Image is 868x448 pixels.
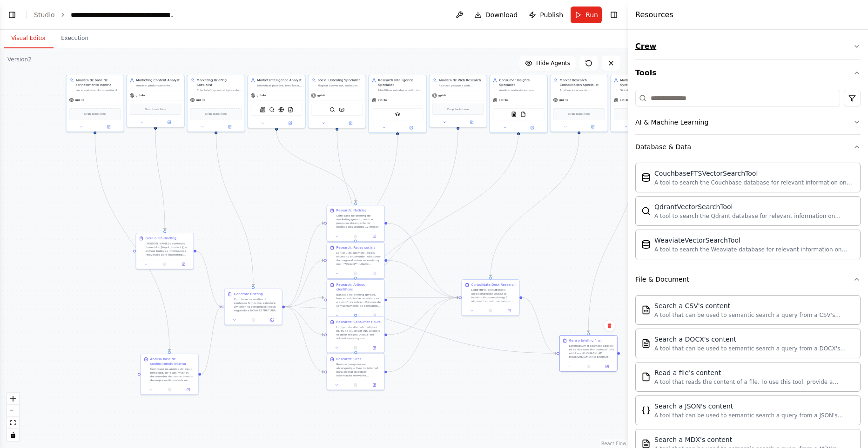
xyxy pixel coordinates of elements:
[378,78,424,87] div: Research Intelligence Specialist
[336,283,382,292] div: Research: Artigos científicos
[499,98,508,102] span: gpt-4o
[146,236,176,241] div: Gera o Pré-Briefing
[34,11,55,19] a: Studio
[285,304,324,337] g: Edge from 5ae63966-000f-4631-a5a5-4832340be5fa to 7748e569-08ce-43b1-9a84-4e23d4a4ca25
[156,119,182,125] button: Open in side panel
[4,29,54,48] button: Visual Editor
[54,29,96,48] button: Execution
[366,382,382,388] button: Open in side panel
[641,339,651,348] img: DOCXSearchTool
[336,214,382,229] div: Com base no briefing de marketing gerado, realizar pesquisa abrangente de notícias dos últimos 12...
[180,387,196,392] button: Open in side panel
[327,279,385,321] div: Research: Artigos científicosBaseado no briefing gerado, buscar evidências acadêmicas e científic...
[346,382,365,388] button: No output available
[150,357,195,366] div: Analisa base de conhecimento interna
[76,88,121,92] div: Ler e assimilar documentos de conhecimento interno da empresa
[620,98,629,102] span: gpt-4o
[471,283,516,287] div: Consolidate Desk Research
[378,98,387,102] span: gpt-4o
[7,393,19,405] button: zoom in
[654,311,855,319] div: A tool that can be used to semantic search a query from a CSV's content.
[395,112,400,117] img: SerplyScholarSearchTool
[346,345,365,350] button: No output available
[635,33,861,59] button: Crew
[571,7,602,23] button: Run
[155,261,175,267] button: No output available
[654,246,855,253] div: A tool to search the Weaviate database for relevant information on internal documents.
[336,251,382,266] div: Lor ipsu do sitametc, adipis elitseddo eiusmodte i utlaboree do magnaal enima m veniamq no: - **E...
[7,417,19,429] button: fit view
[76,78,121,87] div: Analista de base de conhecimento interna
[654,236,855,245] div: WeaviateVectorSearchTool
[337,120,364,126] button: Open in side panel
[257,93,266,97] span: gpt-4o
[366,312,382,318] button: Open in side panel
[257,78,303,83] div: Market Intelligence Analyst
[336,293,382,308] div: Baseado no briefing gerado, buscar evidências acadêmicas e científicas sobre: - Estudos de compor...
[499,88,545,92] div: Analisar entrevistas com consumidores Spaten contidas em arquivos PDF locais da pasta 'Spaten' pa...
[378,88,424,92] div: Identificar estudos acadêmicos, papers científicos, pesquisas de comportamento do consumidor e da...
[607,8,620,21] button: Hide right sidebar
[560,88,605,92] div: Analisar e consolidar OBRIGATORIAMENTE todos os resultados específicos das 3 pesquisas de desk re...
[136,84,182,87] div: Analisar profundamente conteúdo textual sobre iniciativas, produtos ou campanhas de marketing par...
[559,98,569,102] span: gpt-4o
[34,10,175,20] nav: breadcrumb
[269,107,275,112] img: SerperDevTool
[339,107,344,112] img: YoutubeVideoSearchTool
[318,78,363,83] div: Social Listening Specialist
[336,325,382,340] div: Lor ipsu do sitametc, adipisci ELITS do eiusmodt INC utlabore et dolor magna 'Aliqua' eni admini ...
[387,295,459,300] g: Edge from 7a6e3e74-5458-44fe-8055-e9626f6e148b to abfe3282-ebc6-486e-a3a2-b9e4c04c0c6a
[471,7,522,23] button: Download
[635,110,861,134] button: AI & Machine Learning
[387,295,459,374] g: Edge from fd16ef84-1342-4fe7-9065-b0436bbee625 to abfe3282-ebc6-486e-a3a2-b9e4c04c0c6a
[620,78,666,87] div: Market Intelligence Synthesizer
[586,134,642,333] g: Edge from 6a223687-7787-42fc-8558-9ee9ac729627 to 3ea4c75e-c76d-475b-bc6c-6a9ff6146536
[525,7,567,23] button: Publish
[136,93,145,97] span: gpt-4o
[317,93,327,97] span: gpt-4o
[187,75,245,132] div: Marketing Briefing SpecialistCriar briefings estratégicos de marketing focados no contexto da mar...
[540,10,563,20] span: Publish
[471,288,517,303] div: LOREMIP D SITAMETCON adipiscingelitse DOEIU te incidid utlaboreetd mag 3 aliquaeni ad mini veniam...
[197,88,242,92] div: Criar briefings estratégicos de marketing focados no contexto da marca, posicionamento de mercado...
[308,75,366,128] div: Social Listening SpecialistMapear conversas, menções, trends e sentimentos relacionados ao briefi...
[327,354,385,390] div: Research: SitesRealizar pesquisa web abrangente e livre na internet para coletar qualquer informa...
[274,131,358,203] g: Edge from 45a96036-64d5-4005-b74e-52cf94b3570c to 1c97823c-4994-4af5-a55b-f2aaaf09f0f5
[127,75,185,127] div: Marketing Content AnalystAnalisar profundamente conteúdo textual sobre iniciativas, produtos ou c...
[458,119,484,125] button: Open in side panel
[285,304,557,356] g: Edge from 5ae63966-000f-4631-a5a5-4832340be5fa to 3ea4c75e-c76d-475b-bc6c-6a9ff6146536
[635,275,689,284] div: File & Document
[330,107,335,112] img: SerperDevTool
[654,202,855,211] div: QdrantVectorSearchTool
[654,435,855,444] div: Search a MDX's content
[462,279,520,316] div: Consolidate Desk ResearchLOREMIP D SITAMETCON adipiscingelitse DOEIU te incidid utlaboreetd mag 3...
[550,75,608,132] div: Market Research Consolidation SpecialistAnalisar e consolidar OBRIGATORIAMENTE todos os resultado...
[519,125,545,131] button: Open in side panel
[353,130,460,351] g: Edge from ee1049e6-f1ae-49d5-b7a7-8c28d5088548 to fd16ef84-1342-4fe7-9065-b0436bbee625
[485,10,518,20] span: Download
[499,78,545,87] div: Consumer Insights Specialist
[579,124,606,130] button: Open in side panel
[136,233,194,270] div: Gera o Pré-Briefing[PERSON_NAME] o conteudo fornecido ({input_content}) e extraia todas as inform...
[559,335,618,372] div: Gera o briefing finalLoremipsum d sitametc adipisci eli se doeiusm temporincidi utla etdol ma ALI...
[635,118,708,127] div: AI & Machine Learning
[205,112,227,116] span: Drop tools here
[641,173,651,182] img: CouchbaseFTSVectorSearchTool
[635,159,861,267] div: Database & Data
[327,242,385,279] div: Research: Redes sociaisLor ipsu do sitametc, adipis elitseddo eiusmodte i utlaboree do magnaal en...
[604,320,616,332] button: Delete node
[285,221,324,309] g: Edge from 5ae63966-000f-4631-a5a5-4832340be5fa to 1c97823c-4994-4af5-a55b-f2aaaf09f0f5
[248,75,306,128] div: Market Intelligence AnalystIdentificar padrões, tendências e insights em notícias e artigos jorna...
[66,75,124,132] div: Analista de base de conhecimento internaLer e assimilar documentos de conhecimento interno da emp...
[318,84,363,87] div: Mapear conversas, menções, trends e sentimentos relacionados ao briefing em redes sociais para ca...
[277,120,303,126] button: Open in side panel
[285,295,324,309] g: Edge from 5ae63966-000f-4631-a5a5-4832340be5fa to 7a6e3e74-5458-44fe-8055-e9626f6e148b
[536,59,570,67] span: Hide Agents
[175,261,191,267] button: Open in side panel
[654,402,855,411] div: Search a JSON's content
[6,8,19,21] button: Show left sidebar
[7,393,19,441] div: React Flow controls
[336,362,382,377] div: Realizar pesquisa web abrangente e livre na internet para coletar qualquer informação relevante r...
[285,304,324,374] g: Edge from 5ae63966-000f-4631-a5a5-4832340be5fa to fd16ef84-1342-4fe7-9065-b0436bbee625
[160,387,179,392] button: No output available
